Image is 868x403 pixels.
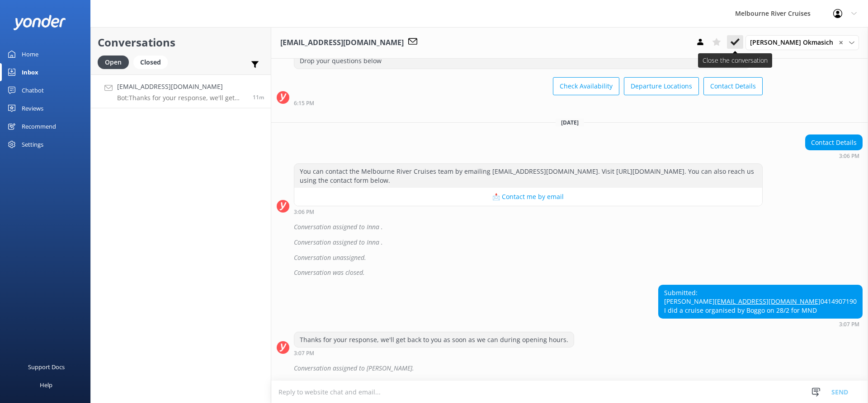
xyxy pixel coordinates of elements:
strong: 3:06 PM [294,209,314,215]
button: Departure Locations [624,77,699,95]
button: 📩 Contact me by email [294,188,762,206]
div: Contact Details [806,135,862,150]
span: ✕ [839,38,843,47]
span: [DATE] [556,119,584,126]
button: Contact Details [703,77,763,95]
div: 03:06pm 12-Aug-2025 (UTC +10:00) Australia/Sydney [805,153,863,159]
div: Conversation was closed. [294,265,863,280]
div: Open [98,56,129,69]
a: Open [98,57,133,67]
strong: 6:15 PM [294,101,314,106]
div: Help [40,376,52,394]
button: Check Availability [553,77,619,95]
strong: 3:06 PM [839,153,859,159]
div: Submitted: [PERSON_NAME] 0414907190 I did a cruise organised by Boggo on 28/2 for MND [659,285,862,318]
div: 03:06pm 12-Aug-2025 (UTC +10:00) Australia/Sydney [294,208,763,215]
h2: Conversations [98,34,264,51]
div: 2025-08-12T05:16:35.805 [277,361,863,376]
h4: [EMAIL_ADDRESS][DOMAIN_NAME] [117,82,246,92]
img: yonder-white-logo.png [14,15,66,30]
div: You can contact the Melbourne River Cruises team by emailing [EMAIL_ADDRESS][DOMAIN_NAME]. Visit ... [294,164,762,188]
span: [PERSON_NAME] Okmasich [750,37,839,47]
div: Closed [133,56,168,69]
div: Conversation assigned to Inna . [294,235,863,250]
div: Settings [22,135,43,153]
span: 03:07pm 12-Aug-2025 (UTC +10:00) Australia/Sydney [253,93,264,101]
p: Bot: Thanks for your response, we'll get back to you as soon as we can during opening hours. [117,94,246,102]
div: Inbox [22,63,38,81]
div: 06:15pm 11-Aug-2025 (UTC +10:00) Australia/Sydney [294,100,763,106]
div: Chatbot [22,81,44,99]
strong: 3:07 PM [294,351,314,356]
div: Conversation unassigned. [294,250,863,265]
div: Reviews [22,99,43,117]
div: Recommend [22,117,56,135]
div: Support Docs [28,358,65,376]
div: Conversation assigned to Inna . [294,219,863,235]
div: Conversation assigned to [PERSON_NAME]. [294,361,863,376]
a: Closed [133,57,172,67]
div: Home [22,45,38,63]
div: 2025-08-12T05:06:41.075 [277,235,863,250]
h3: [EMAIL_ADDRESS][DOMAIN_NAME] [280,37,404,49]
div: 03:07pm 12-Aug-2025 (UTC +10:00) Australia/Sydney [294,350,574,356]
a: [EMAIL_ADDRESS][DOMAIN_NAME] [715,297,821,306]
strong: 3:07 PM [839,322,859,327]
div: 2025-08-12T05:06:28.431 [277,219,863,235]
a: [EMAIL_ADDRESS][DOMAIN_NAME]Bot:Thanks for your response, we'll get back to you as soon as we can... [91,74,271,108]
div: 2025-08-12T05:06:51.827 [277,265,863,280]
div: 03:07pm 12-Aug-2025 (UTC +10:00) Australia/Sydney [658,321,863,327]
div: 2025-08-12T05:06:45.110 [277,250,863,265]
div: Thanks for your response, we'll get back to you as soon as we can during opening hours. [294,332,574,347]
div: Assign User [745,35,859,50]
